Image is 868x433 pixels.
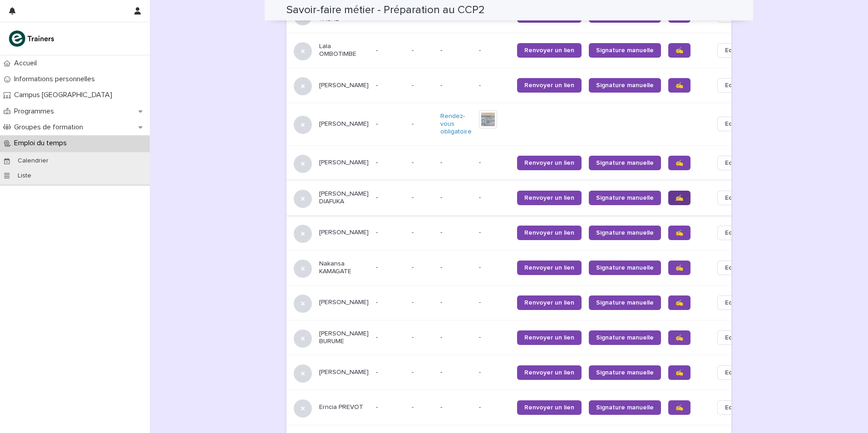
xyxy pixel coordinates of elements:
[668,78,690,93] a: ✍️
[725,368,736,377] span: Edit
[286,68,759,103] tr: [PERSON_NAME]--- --Renvoyer un lienSignature manuelle✍️Edit
[517,295,582,310] a: Renvoyer un lien
[319,229,369,236] p: [PERSON_NAME]
[376,159,404,167] p: -
[376,120,404,128] p: -
[725,228,736,237] span: Edit
[596,404,654,411] span: Signature manuelle
[319,260,369,276] p: Nakansa KAMAGATE
[376,264,404,271] p: -
[717,261,744,275] button: Edit
[517,43,582,58] a: Renvoyer un lien
[286,355,759,390] tr: [PERSON_NAME]--- --Renvoyer un lienSignature manuelle✍️Edit
[676,47,683,54] span: ✍️
[589,365,661,380] a: Signature manuelle
[725,119,736,128] span: Edit
[479,229,510,236] p: -
[376,334,404,341] p: -
[668,295,690,310] a: ✍️
[589,330,661,345] a: Signature manuelle
[725,403,736,412] span: Edit
[517,365,582,380] a: Renvoyer un lien
[717,78,744,93] button: Edit
[676,369,683,376] span: ✍️
[440,369,472,376] p: -
[668,156,690,170] a: ✍️
[524,195,574,201] span: Renvoyer un lien
[717,330,744,345] button: Edit
[440,299,472,306] p: -
[517,226,582,240] a: Renvoyer un lien
[725,158,736,167] span: Edit
[440,264,472,271] p: -
[676,335,683,341] span: ✍️
[440,194,472,202] p: -
[596,195,654,201] span: Signature manuelle
[286,145,759,180] tr: [PERSON_NAME]--- --Renvoyer un lienSignature manuelle✍️Edit
[479,403,510,411] p: -
[479,369,510,376] p: -
[725,193,736,202] span: Edit
[440,82,472,89] p: -
[589,400,661,415] a: Signature manuelle
[717,191,744,205] button: Edit
[668,226,690,240] a: ✍️
[376,194,404,202] p: -
[479,299,510,306] p: -
[286,215,759,250] tr: [PERSON_NAME]--- --Renvoyer un lienSignature manuelle✍️Edit
[319,403,369,411] p: Erncia PREVOT
[596,369,654,376] span: Signature manuelle
[440,159,472,167] p: -
[412,367,415,376] p: -
[676,195,683,201] span: ✍️
[286,33,759,68] tr: Lala OMBOTIMBE--- --Renvoyer un lienSignature manuelle✍️Edit
[717,295,744,310] button: Edit
[668,261,690,275] a: ✍️
[725,46,736,55] span: Edit
[725,298,736,307] span: Edit
[668,330,690,345] a: ✍️
[319,330,369,345] p: [PERSON_NAME] BURUME
[412,80,415,89] p: -
[717,400,744,415] button: Edit
[10,59,44,68] p: Accueil
[479,82,510,89] p: -
[479,159,510,167] p: -
[676,300,683,306] span: ✍️
[286,250,759,285] tr: Nakansa KAMAGATE--- --Renvoyer un lienSignature manuelle✍️Edit
[319,82,369,89] p: [PERSON_NAME]
[286,4,485,17] h2: Savoir-faire métier - Préparation au CCP2
[319,369,369,376] p: [PERSON_NAME]
[676,230,683,236] span: ✍️
[286,103,759,145] tr: [PERSON_NAME]--- Rendez-vous obligatoire Edit
[676,265,683,271] span: ✍️
[524,335,574,341] span: Renvoyer un lien
[517,156,582,170] a: Renvoyer un lien
[589,156,661,170] a: Signature manuelle
[376,229,404,236] p: -
[596,265,654,271] span: Signature manuelle
[589,43,661,58] a: Signature manuelle
[524,404,574,411] span: Renvoyer un lien
[319,120,369,128] p: [PERSON_NAME]
[589,226,661,240] a: Signature manuelle
[596,300,654,306] span: Signature manuelle
[524,300,574,306] span: Renvoyer un lien
[10,107,61,116] p: Programmes
[412,192,415,202] p: -
[412,45,415,54] p: -
[10,91,119,99] p: Campus [GEOGRAPHIC_DATA]
[479,194,510,202] p: -
[676,82,683,89] span: ✍️
[589,295,661,310] a: Signature manuelle
[589,191,661,205] a: Signature manuelle
[725,333,736,342] span: Edit
[524,230,574,236] span: Renvoyer un lien
[524,265,574,271] span: Renvoyer un lien
[376,82,404,89] p: -
[286,390,759,425] tr: Erncia PREVOT--- --Renvoyer un lienSignature manuelle✍️Edit
[479,264,510,271] p: -
[517,191,582,205] a: Renvoyer un lien
[286,180,759,215] tr: [PERSON_NAME] DIAFUKA--- --Renvoyer un lienSignature manuelle✍️Edit
[412,262,415,271] p: -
